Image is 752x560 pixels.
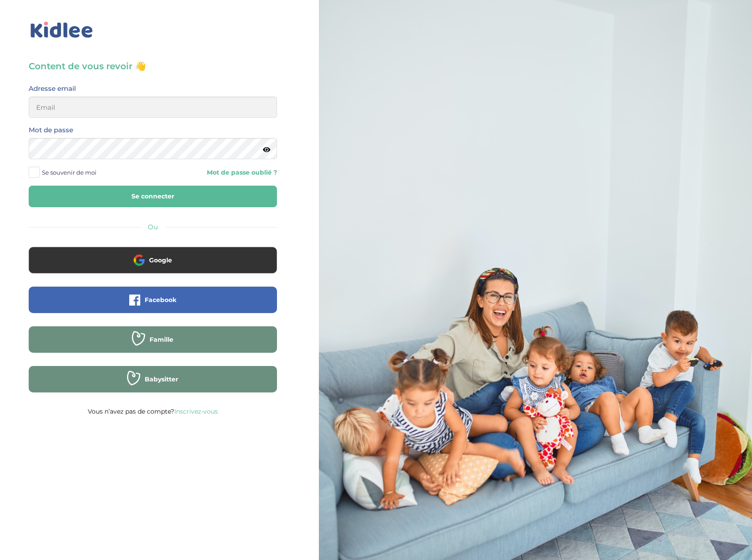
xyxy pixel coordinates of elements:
span: Famille [150,335,173,344]
h3: Content de vous revoir 👋 [29,60,277,72]
span: Facebook [145,295,176,304]
p: Vous n’avez pas de compte? [29,406,277,417]
img: google.png [134,254,145,265]
button: Se connecter [29,186,277,207]
button: Babysitter [29,366,277,392]
a: Mot de passe oublié ? [159,168,277,177]
span: Google [149,256,172,265]
a: Babysitter [29,381,277,389]
button: Facebook [29,287,277,313]
a: Inscrivez-vous [174,407,218,415]
input: Email [29,97,277,118]
button: Famille [29,326,277,353]
img: facebook.png [129,295,140,306]
span: Ou [148,223,158,231]
a: Google [29,262,277,270]
a: Facebook [29,302,277,310]
img: logo_kidlee_bleu [29,20,95,40]
span: Se souvenir de moi [42,167,97,178]
label: Adresse email [29,83,76,94]
a: Famille [29,341,277,350]
label: Mot de passe [29,124,73,136]
button: Google [29,247,277,273]
span: Babysitter [145,375,178,384]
